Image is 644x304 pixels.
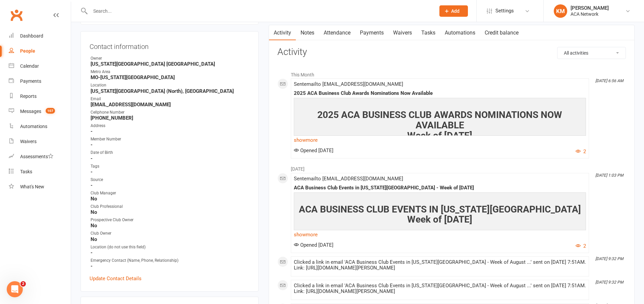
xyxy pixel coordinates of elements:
[88,6,431,16] input: Search...
[317,109,562,131] span: 2025 ACA BUSINESS CLUB AWARDS NOMINATIONS NOW AVAILABLE
[294,81,403,87] span: Sent email to [EMAIL_ADDRESS][DOMAIN_NAME]
[595,256,623,261] i: [DATE] 9:32 PM
[576,147,586,156] button: 2
[10,182,124,195] div: SMS and Clubworx
[91,82,250,88] div: Location
[439,5,468,17] button: Add
[14,96,112,103] div: Ask a question
[10,170,124,182] div: Martial Arts Module - Styles and Ranks
[20,169,32,174] div: Tasks
[26,11,40,24] div: Profile image for Bec
[480,25,523,41] a: Credit balance
[20,154,53,159] div: Assessments
[91,88,250,94] strong: [US_STATE][GEOGRAPHIC_DATA] (North), [GEOGRAPHIC_DATA]
[91,169,250,175] strong: -
[576,242,586,250] button: 2
[91,123,250,129] div: Address
[91,102,250,108] strong: [EMAIL_ADDRESS][DOMAIN_NAME]
[91,217,250,223] div: Prospective Club Owner
[91,209,250,215] strong: No
[9,149,71,164] a: Assessments
[571,11,609,17] div: ACA Network
[294,135,586,145] a: show more
[91,257,250,264] div: Emergency Contact (Name, Phone, Relationship)
[294,90,586,96] div: 2025 ACA Business Club Awards Nominations Now Available
[91,182,250,188] strong: -
[20,184,44,189] div: What's New
[595,173,623,178] i: [DATE] 1:03 PM
[20,33,43,39] div: Dashboard
[14,173,112,180] div: Martial Arts Module - Styles and Ranks
[91,69,250,75] div: Metro Area
[14,103,112,110] div: AI Agent and team can help
[91,149,250,156] div: Date of Birth
[294,283,586,294] div: Clicked a link in email 'ACA Business Club Events in [US_STATE][GEOGRAPHIC_DATA] - Week of August...
[20,281,26,287] span: 2
[56,226,79,231] span: Messages
[595,78,623,83] i: [DATE] 6:56 AM
[294,176,403,182] span: Sent email to [EMAIL_ADDRESS][DOMAIN_NAME]
[13,11,27,24] div: Profile image for Jessica
[20,139,37,144] div: Waivers
[294,185,586,191] div: ACA Business Club Events in [US_STATE][GEOGRAPHIC_DATA] - Week of [DATE]
[571,5,609,11] div: [PERSON_NAME]
[319,25,355,41] a: Attendance
[407,130,472,141] span: Week of [DATE]
[91,61,250,67] strong: [US_STATE][GEOGRAPHIC_DATA] [GEOGRAPHIC_DATA]
[7,90,127,116] div: Ask a questionAI Agent and team can help
[91,244,250,250] div: Location (do not use this field)
[20,124,47,129] div: Automations
[9,74,71,89] a: Payments
[9,44,71,59] a: People
[417,25,440,41] a: Tasks
[91,223,250,229] strong: No
[115,11,127,23] div: Close
[296,25,319,41] a: Notes
[277,68,626,78] li: This Month
[9,134,71,149] a: Waivers
[14,125,54,132] span: Search for help
[277,47,626,57] h3: Activity
[9,59,71,74] a: Calendar
[440,25,480,41] a: Automations
[20,63,39,69] div: Calendar
[407,214,472,225] span: Week of [DATE]
[91,263,250,269] strong: -
[91,230,250,237] div: Club Owner
[13,70,121,82] p: How can we help?
[91,203,250,210] div: Club Professional
[106,226,117,231] span: Help
[91,96,250,102] div: Email
[20,48,35,54] div: People
[20,78,41,84] div: Payments
[10,122,124,135] button: Search for help
[91,109,250,116] div: Cellphone Number
[91,142,250,148] strong: -
[10,138,124,158] div: How do I convert non-attending contacts to members or prospects?
[91,128,250,134] strong: -
[91,163,250,170] div: Tags
[39,11,52,24] div: Profile image for Jia
[595,280,623,285] i: [DATE] 9:32 PM
[91,236,250,242] strong: No
[90,275,142,283] a: Update Contact Details
[90,40,250,50] h3: Contact information
[299,204,581,215] span: ACA BUSINESS CLUB EVENTS IN [US_STATE][GEOGRAPHIC_DATA]
[91,115,250,121] strong: [PHONE_NUMBER]
[451,8,460,14] span: Add
[91,136,250,142] div: Member Number
[15,226,30,231] span: Home
[355,25,388,41] a: Payments
[14,185,112,192] div: SMS and Clubworx
[91,196,250,202] strong: No
[91,156,250,162] strong: -
[9,28,71,44] a: Dashboard
[554,4,567,18] div: KM
[277,162,626,173] li: [DATE]
[294,259,586,271] div: Clicked a link in email 'ACA Business Club Events in [US_STATE][GEOGRAPHIC_DATA] - Week of August...
[45,209,89,236] button: Messages
[8,7,25,23] a: Clubworx
[294,230,586,239] a: show more
[9,179,71,194] a: What's New
[20,109,41,114] div: Messages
